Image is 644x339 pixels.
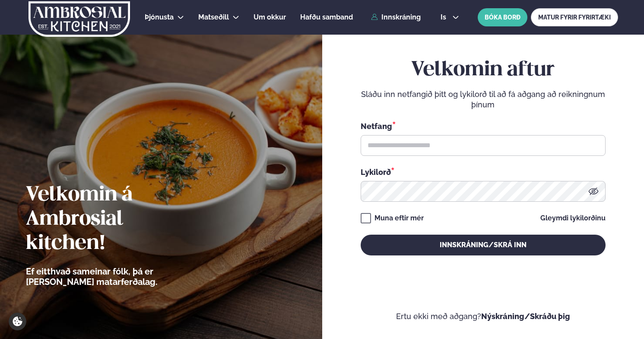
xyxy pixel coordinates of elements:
[26,266,205,287] p: Ef eitthvað sameinar fólk, þá er [PERSON_NAME] matarferðalag.
[9,313,26,330] a: Cookie settings
[361,89,606,110] p: Sláðu inn netfangið þitt og lykilorð til að fá aðgang að reikningnum þínum
[28,1,131,37] img: logo
[145,12,174,23] a: Þjónusta
[26,183,205,256] h2: Velkomin á Ambrosial kitchen!
[361,120,606,132] div: Netfang
[254,13,286,21] span: Um okkur
[254,12,286,23] a: Um okkur
[198,13,229,21] span: Matseðill
[540,215,606,222] a: Gleymdi lykilorðinu
[478,8,527,26] button: BÓKA BORÐ
[371,13,421,21] a: Innskráning
[348,311,619,322] p: Ertu ekki með aðgang?
[361,58,606,82] h2: Velkomin aftur
[198,12,229,23] a: Matseðill
[361,235,606,255] button: Innskráning/Skrá inn
[441,14,449,21] span: is
[300,13,353,21] span: Hafðu samband
[145,13,174,21] span: Þjónusta
[531,8,618,26] a: MATUR FYRIR FYRIRTÆKI
[434,14,466,21] button: is
[481,312,570,321] a: Nýskráning/Skráðu þig
[300,12,353,23] a: Hafðu samband
[361,166,606,178] div: Lykilorð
